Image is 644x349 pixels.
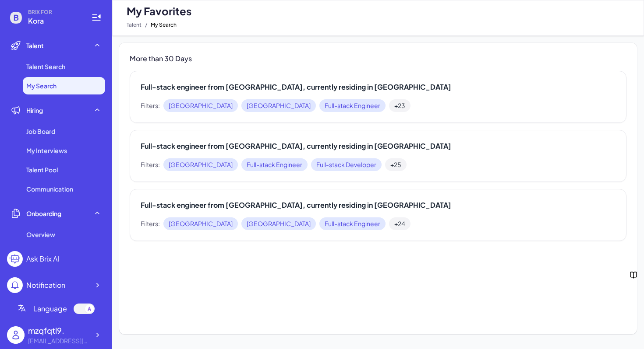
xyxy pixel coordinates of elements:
span: Full-stack Engineer [241,158,308,171]
span: Filters: [141,219,160,228]
span: Kora [28,16,81,26]
span: [GEOGRAPHIC_DATA] [241,99,316,112]
span: My Favorites [127,4,191,18]
div: Ask Brix AI [26,254,59,264]
span: Talent Pool [26,165,58,174]
h2: Full-stack engineer from [GEOGRAPHIC_DATA], currently residing in [GEOGRAPHIC_DATA] [141,200,616,210]
div: mzqfqtl9. [28,325,89,336]
span: [GEOGRAPHIC_DATA] [163,158,238,171]
span: Full-stack Engineer [319,217,386,230]
span: Full-stack Engineer [319,99,386,112]
span: BRIX FOR [28,9,81,16]
span: [GEOGRAPHIC_DATA] [163,99,238,112]
span: Talent [26,41,44,50]
h3: More than 30 Days [130,53,626,64]
span: Onboarding [26,209,61,218]
div: Notification [26,280,65,290]
span: Full-stack Developer [311,158,382,171]
span: Hiring [26,106,43,115]
span: [GEOGRAPHIC_DATA] [163,217,238,230]
span: Overview [26,230,55,239]
span: My Interviews [26,146,67,155]
span: Language [33,304,67,314]
span: +25 [385,158,407,171]
span: [GEOGRAPHIC_DATA] [241,217,316,230]
span: Filters: [141,160,160,169]
span: Talent Search [26,62,65,71]
span: +24 [389,217,410,230]
h2: Full-stack engineer from [GEOGRAPHIC_DATA], currently residing in [GEOGRAPHIC_DATA] [141,82,616,92]
span: Job Board [26,127,55,136]
div: xinyi.zhang@koraai.co [28,336,89,346]
span: Communication [26,185,73,193]
span: My Search [26,81,57,90]
span: +23 [389,99,410,112]
h2: Full-stack engineer from [GEOGRAPHIC_DATA], currently residing in [GEOGRAPHIC_DATA] [141,141,616,151]
span: / [145,20,147,30]
img: user_logo.png [7,326,25,344]
span: My Search [151,20,177,30]
span: Filters: [141,101,160,110]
